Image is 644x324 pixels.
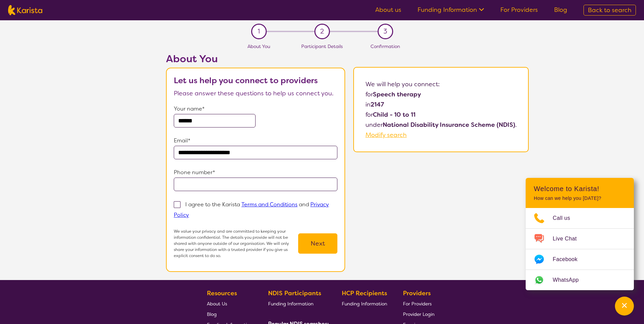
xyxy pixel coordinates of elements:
a: Back to search [583,5,636,16]
h2: Welcome to Karista! [534,185,626,193]
img: Karista logo [8,5,42,15]
a: About us [375,6,401,14]
b: 2147 [371,100,384,109]
p: under . [365,120,517,130]
b: Providers [403,289,431,297]
b: National Disability Insurance Scheme (NDIS) [383,121,515,129]
a: Funding Information [268,298,326,309]
ul: Choose channel [526,208,634,290]
span: 1 [258,26,260,37]
span: Confirmation [371,43,400,49]
b: Resources [207,289,237,297]
a: Funding Information [418,6,484,14]
p: How can we help you [DATE]? [534,195,626,201]
a: Provider Login [403,309,434,319]
span: Live Chat [553,234,585,244]
p: I agree to the Karista and [174,201,329,218]
span: 2 [320,26,324,37]
b: Let us help you connect to providers [174,75,318,86]
span: WhatsApp [553,275,587,285]
p: Email* [174,136,337,146]
a: Terms and Conditions [241,201,297,208]
p: Please answer these questions to help us connect you. [174,88,337,98]
span: Call us [553,213,578,223]
a: About Us [207,298,252,309]
span: Provider Login [403,311,434,317]
a: Modify search [365,131,407,139]
b: Speech therapy [373,90,421,98]
div: Channel Menu [526,178,634,290]
span: Funding Information [268,301,313,307]
p: Phone number* [174,167,337,178]
button: Next [298,233,337,254]
a: Funding Information [342,298,387,309]
p: We will help you connect: [365,79,517,89]
span: Back to search [588,6,631,14]
span: Blog [207,311,217,317]
p: Your name* [174,104,337,114]
a: Web link opens in a new tab. [526,270,634,290]
a: For Providers [403,298,434,309]
span: For Providers [403,301,432,307]
span: Participant Details [301,43,343,49]
p: for [365,110,517,120]
h2: About You [166,53,345,65]
b: HCP Recipients [342,289,387,297]
p: We value your privacy and are committed to keeping your information confidential. The details you... [174,228,298,259]
span: About Us [207,301,227,307]
span: Facebook [553,254,586,264]
a: For Providers [500,6,538,14]
b: Child - 10 to 11 [373,111,415,119]
span: About You [247,43,270,49]
b: NDIS Participants [268,289,321,297]
p: in [365,99,517,110]
button: Channel Menu [615,297,634,316]
a: Blog [207,309,252,319]
span: Funding Information [342,301,387,307]
a: Blog [554,6,567,14]
span: 3 [383,26,387,37]
p: for [365,89,517,99]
